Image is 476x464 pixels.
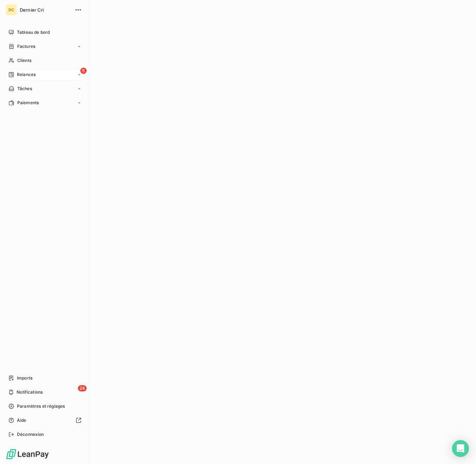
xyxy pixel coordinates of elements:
span: 24 [78,385,87,391]
span: 5 [80,68,87,74]
span: Factures [17,43,35,50]
span: Paramètres et réglages [17,403,65,409]
span: Aide [17,417,26,424]
span: Imports [17,375,32,381]
span: Tableau de bord [17,29,50,36]
span: Clients [17,57,31,64]
span: Relances [17,71,36,78]
span: Tâches [17,86,32,92]
div: Open Intercom Messenger [452,440,469,457]
span: Paiements [17,100,39,106]
span: Notifications [17,389,43,395]
span: Déconnexion [17,431,44,438]
span: Dernier Cri [20,7,70,13]
img: Logo LeanPay [6,449,49,460]
a: Aide [6,415,84,426]
div: DC [6,4,17,15]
